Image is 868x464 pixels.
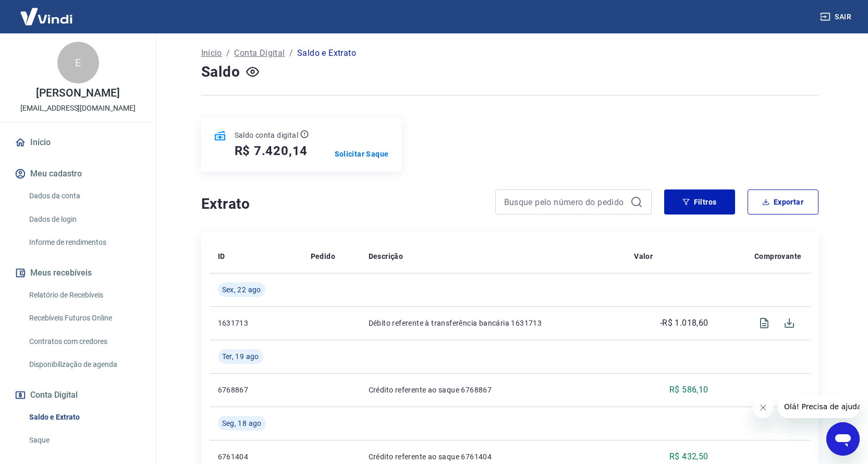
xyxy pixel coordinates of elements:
[25,185,143,207] a: Dados da conta
[369,318,618,328] p: Débito referente à transferência bancária 1631713
[289,47,293,60] p: /
[222,351,259,362] span: Ter, 19 ago
[311,251,335,261] p: Pedido
[335,149,389,159] a: Solicitar Saque
[369,451,618,462] p: Crédito referente ao saque 6761404
[218,251,225,261] p: ID
[13,261,143,284] button: Meus recebíveis
[25,284,143,306] a: Relatório de Recebíveis
[218,385,294,395] p: 6768867
[20,103,136,114] p: [EMAIL_ADDRESS][DOMAIN_NAME]
[57,42,99,84] div: E
[222,418,262,429] span: Seg, 18 ago
[13,384,143,407] button: Conta Digital
[222,284,261,295] span: Sex, 22 ago
[36,88,119,99] p: [PERSON_NAME]
[6,7,88,16] span: Olá! Precisa de ajuda?
[818,7,855,27] button: Sair
[664,189,735,215] button: Filtros
[201,62,240,82] h4: Saldo
[504,194,626,210] input: Busque pelo número do pedido
[754,251,801,261] p: Comprovante
[752,311,777,336] span: Visualizar
[13,162,143,185] button: Meu cadastro
[826,422,860,456] iframe: Botão para abrir a janela de mensagens
[25,407,143,428] a: Saldo e Extrato
[669,384,708,396] p: R$ 586,10
[669,450,708,463] p: R$ 432,50
[748,189,818,215] button: Exportar
[777,311,802,336] span: Download
[369,385,618,395] p: Crédito referente ao saque 6768867
[369,251,404,261] p: Descrição
[778,395,860,418] iframe: Mensagem da empresa
[201,47,222,60] a: Início
[25,354,143,375] a: Disponibilização de agenda
[234,47,285,60] a: Conta Digital
[13,131,143,154] a: Início
[25,209,143,230] a: Dados de login
[634,251,653,261] p: Valor
[25,430,143,451] a: Saque
[201,194,483,215] h4: Extrato
[660,317,708,329] p: -R$ 1.018,60
[235,142,308,159] h5: R$ 7.420,14
[226,47,230,60] p: /
[297,47,356,60] p: Saldo e Extrato
[25,232,143,253] a: Informe de rendimentos
[25,331,143,352] a: Contratos com credores
[235,130,299,140] p: Saldo conta digital
[218,451,294,462] p: 6761404
[25,307,143,329] a: Recebíveis Futuros Online
[753,397,774,418] iframe: Fechar mensagem
[13,1,80,32] img: Vindi
[218,318,294,328] p: 1631713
